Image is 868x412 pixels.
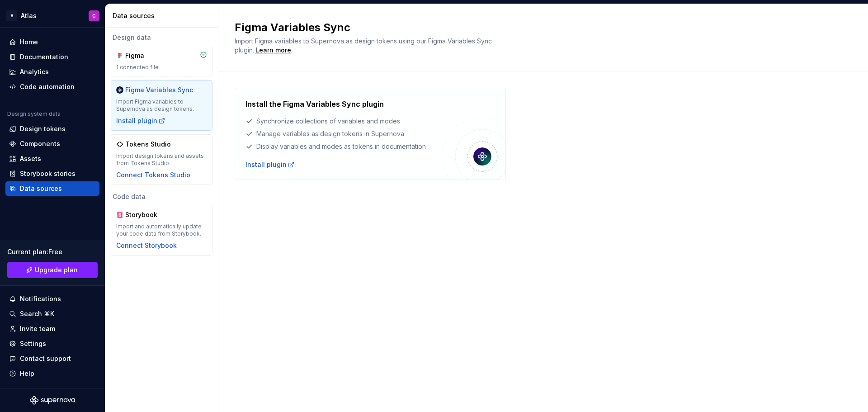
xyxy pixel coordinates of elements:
[20,169,75,178] div: Storybook stories
[20,154,41,163] div: Assets
[20,67,49,76] div: Analytics
[5,336,99,351] a: Settings
[125,140,171,149] div: Tokens Studio
[20,184,62,193] div: Data sources
[113,11,214,20] div: Data sources
[20,38,38,47] div: Home
[235,20,841,35] h2: Figma Variables Sync
[5,292,99,306] button: Notifications
[5,351,99,366] button: Contact support
[21,11,37,20] div: Atlas
[6,10,17,21] div: A
[125,85,193,95] div: Figma Variables Sync
[111,205,212,256] a: StorybookImport and automatically update your code data from Storybook.Connect Storybook
[35,265,78,275] span: Upgrade plan
[20,369,34,378] div: Help
[5,65,99,79] a: Analytics
[20,124,66,133] div: Design tokens
[20,294,61,303] div: Notifications
[7,110,61,118] div: Design system data
[245,142,443,151] div: Display variables and modes as tokens in documentation
[245,117,443,126] div: Synchronize collections of variables and modes
[111,33,212,42] div: Design data
[235,37,494,54] span: Import Figma variables to Supernova as design tokens using our Figma Variables Sync plugin.
[7,247,98,256] div: Current plan : Free
[111,46,212,76] a: Figma1 connected file
[245,99,384,109] h4: Install the Figma Variables Sync plugin
[116,170,190,180] button: Connect Tokens Studio
[125,51,169,60] div: Figma
[245,160,295,169] a: Install plugin
[5,152,99,166] a: Assets
[20,309,54,318] div: Search ⌘K
[20,354,71,363] div: Contact support
[7,262,98,278] a: Upgrade plan
[5,181,99,196] a: Data sources
[116,241,177,250] button: Connect Storybook
[111,192,212,201] div: Code data
[245,129,443,138] div: Manage variables as design tokens in Supernova
[20,52,68,62] div: Documentation
[116,223,207,237] div: Import and automatically update your code data from Storybook.
[255,46,291,55] a: Learn more
[5,50,99,64] a: Documentation
[5,122,99,136] a: Design tokens
[92,12,96,19] div: C
[20,139,60,148] div: Components
[5,137,99,151] a: Components
[116,64,207,71] div: 1 connected file
[5,166,99,181] a: Storybook stories
[20,324,55,333] div: Invite team
[111,80,212,131] a: Figma Variables SyncImport Figma variables to Supernova as design tokens.Install plugin
[116,98,207,113] div: Import Figma variables to Supernova as design tokens.
[20,82,75,91] div: Code automation
[254,47,292,54] span: .
[116,152,207,167] div: Import design tokens and assets from Tokens Studio
[5,35,99,49] a: Home
[111,134,212,185] a: Tokens StudioImport design tokens and assets from Tokens StudioConnect Tokens Studio
[2,6,103,25] button: AAtlasC
[5,322,99,336] a: Invite team
[5,307,99,321] button: Search ⌘K
[116,116,165,125] button: Install plugin
[5,80,99,94] a: Code automation
[5,366,99,381] button: Help
[125,210,169,219] div: Storybook
[30,396,75,405] svg: Supernova Logo
[20,339,46,348] div: Settings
